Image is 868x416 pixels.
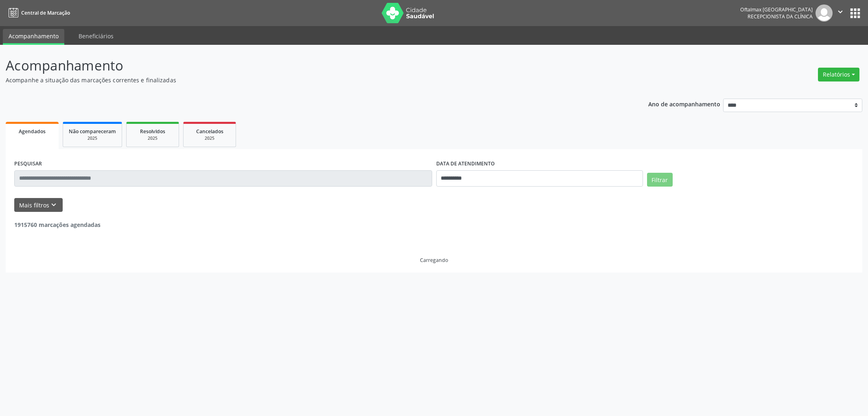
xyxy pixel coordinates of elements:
[69,135,116,141] div: 2025
[420,257,448,264] div: Carregando
[132,135,173,141] div: 2025
[19,128,46,135] span: Agendados
[740,6,813,13] div: Oftalmax [GEOGRAPHIC_DATA]
[69,128,116,135] span: Não compareceram
[648,99,720,109] p: Ano de acompanhamento
[189,135,230,141] div: 2025
[14,198,63,212] button: Mais filtroskeyboard_arrow_down
[848,6,862,20] button: apps
[647,173,673,187] button: Filtrar
[818,68,859,81] button: Relatórios
[6,76,606,84] p: Acompanhe a situação das marcações correntes e finalizadas
[21,9,70,16] span: Central de Marcação
[3,29,64,45] a: Acompanhamento
[14,221,101,229] strong: 1915760 marcações agendadas
[196,128,223,135] span: Cancelados
[836,7,845,16] i: 
[49,200,58,209] i: keyboard_arrow_down
[73,29,119,43] a: Beneficiários
[816,4,833,22] img: img
[6,55,606,76] p: Acompanhamento
[748,13,813,20] span: Recepcionista da clínica
[14,158,42,170] label: PESQUISAR
[6,6,70,20] a: Central de Marcação
[436,158,495,170] label: DATA DE ATENDIMENTO
[140,128,165,135] span: Resolvidos
[833,4,848,22] button: 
